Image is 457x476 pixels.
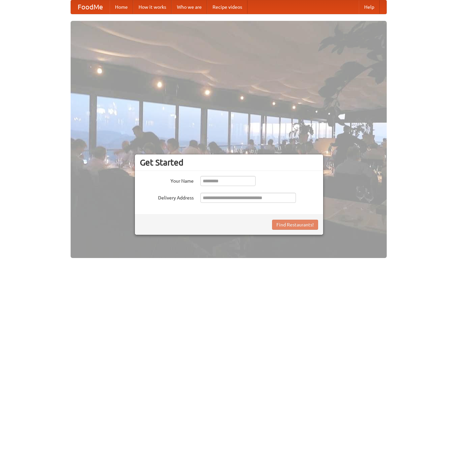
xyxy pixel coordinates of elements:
[272,220,318,230] button: Find Restaurants!
[172,0,207,14] a: Who we are
[359,0,380,14] a: Help
[133,0,172,14] a: How it works
[71,0,110,14] a: FoodMe
[140,193,194,201] label: Delivery Address
[110,0,133,14] a: Home
[140,176,194,184] label: Your Name
[140,157,318,168] h3: Get Started
[207,0,247,14] a: Recipe videos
